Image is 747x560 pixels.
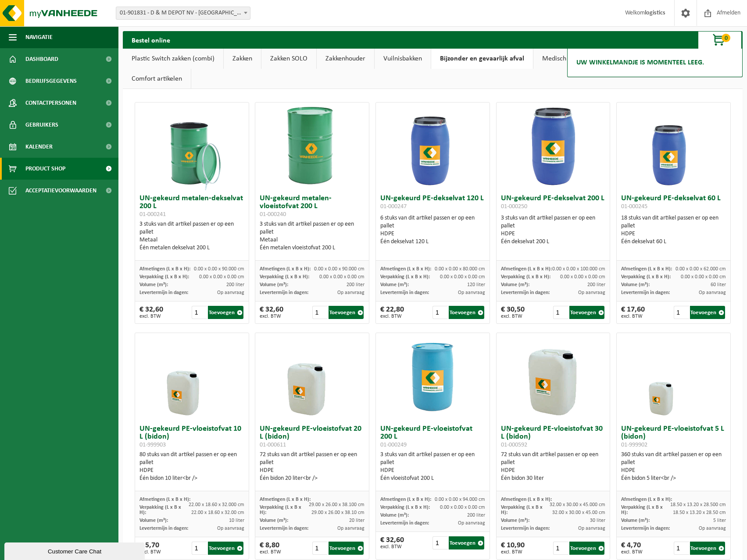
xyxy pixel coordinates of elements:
span: 0.00 x 0.00 x 100.000 cm [552,266,605,272]
span: 30 liter [590,518,605,523]
span: Levertermijn in dagen: [260,526,308,531]
span: Volume (m³): [139,518,168,523]
span: Verpakking (L x B x H): [260,505,301,515]
span: 0.00 x 0.00 x 90.000 cm [314,266,365,272]
span: 01-901831 - D & M DEPOT NV - AARTSELAAR [116,7,250,19]
div: HDPE [501,467,606,475]
span: 10 liter [229,518,244,523]
input: 1 [192,306,207,319]
span: 01-000247 [380,203,407,210]
h3: UN-gekeurd PE-vloeistofvat 10 L (bidon) [139,425,244,449]
span: Op aanvraag [458,290,485,295]
div: Één dekselvat 200 L [501,238,606,246]
h2: Uw winkelmandje is momenteel leeg. [572,53,708,72]
div: HDPE [621,230,726,238]
span: Levertermijn in dagen: [501,290,550,295]
span: Op aanvraag [217,526,244,531]
div: € 10,90 [501,542,525,555]
img: 01-000240 [268,103,356,190]
a: Medisch [533,49,575,69]
span: Op aanvraag [578,290,605,295]
div: HDPE [621,467,726,475]
span: Levertermijn in dagen: [260,290,308,295]
span: 200 liter [226,282,244,287]
div: € 30,50 [501,306,525,319]
button: Toevoegen [208,306,243,319]
div: 3 stuks van dit artikel passen er op een pallet [501,214,606,246]
div: Metaal [260,236,365,244]
button: Toevoegen [329,542,364,555]
h3: UN-gekeurd metalen-vloeistofvat 200 L [260,195,365,218]
div: 72 stuks van dit artikel passen er op een pallet [260,451,365,482]
button: 0 [698,31,742,49]
h3: UN-gekeurd PE-vloeistofvat 5 L (bidon) [621,425,726,449]
span: 200 liter [467,513,485,518]
button: Toevoegen [690,542,726,555]
button: Toevoegen [449,306,484,319]
strong: logistics [645,10,665,16]
span: Afmetingen (L x B x H): [380,266,431,272]
span: Verpakking (L x B x H): [501,274,550,280]
span: Volume (m³): [621,518,650,523]
span: Op aanvraag [578,526,605,531]
div: Één bidon 30 liter [501,475,606,482]
span: 22.00 x 18.60 x 32.000 cm [189,502,244,507]
span: 5 liter [713,518,726,523]
span: 01-000611 [260,442,286,448]
img: 01-999903 [148,333,236,421]
div: € 5,70 [139,542,161,555]
span: excl. BTW [139,314,163,319]
a: Bijzonder en gevaarlijk afval [431,49,533,69]
span: 0.00 x 0.00 x 0.00 cm [440,505,485,510]
span: Levertermijn in dagen: [139,526,188,531]
span: Afmetingen (L x B x H): [621,266,672,272]
h3: UN-gekeurd PE-vloeistofvat 30 L (bidon) [501,425,606,449]
h3: UN-gekeurd PE-dekselvat 200 L [501,195,606,212]
span: 01-000241 [139,211,166,218]
div: 18 stuks van dit artikel passen er op een pallet [621,214,726,246]
span: 200 liter [347,282,365,287]
div: 3 stuks van dit artikel passen er op een pallet [139,220,244,252]
input: 1 [312,542,328,555]
a: Zakken [224,49,261,69]
div: Metaal [139,236,244,244]
span: Volume (m³): [380,282,409,287]
span: 01-000592 [501,442,527,448]
span: Volume (m³): [621,282,650,287]
span: Bedrijfsgegevens [25,70,77,92]
div: Één bidon 5 liter<br /> [621,475,726,482]
span: Verpakking (L x B x H): [621,505,663,515]
span: Afmetingen (L x B x H): [501,266,552,272]
a: Plastic Switch zakken (combi) [123,49,223,69]
div: Één dekselvat 60 L [621,238,726,246]
span: Volume (m³): [501,518,529,523]
span: Afmetingen (L x B x H): [260,497,311,502]
a: Zakken SOLO [261,49,316,69]
span: 0.00 x 0.00 x 90.000 cm [194,266,244,272]
span: 0.00 x 0.00 x 94.000 cm [435,497,485,502]
span: 20 liter [349,518,365,523]
span: excl. BTW [621,549,643,555]
span: 0 [722,34,730,42]
input: 1 [553,542,568,555]
span: Afmetingen (L x B x H): [260,266,311,272]
img: 01-000241 [148,103,236,190]
div: 3 stuks van dit artikel passen er op een pallet [380,451,485,482]
input: 1 [312,306,328,319]
div: HDPE [501,230,606,238]
span: 29.00 x 26.00 x 38.100 cm [309,502,365,507]
input: 1 [674,306,689,319]
span: Product Shop [25,158,65,180]
span: 32.00 x 30.00 x 45.000 cm [550,502,605,507]
span: excl. BTW [380,314,404,319]
span: Kalender [25,136,53,158]
button: Toevoegen [690,306,726,319]
h3: UN-gekeurd metalen-dekselvat 200 L [139,195,244,218]
span: Gebruikers [25,114,58,136]
span: Op aanvraag [217,290,244,295]
span: 01-999903 [139,442,166,448]
span: Levertermijn in dagen: [380,521,429,526]
button: Toevoegen [449,536,484,549]
span: Verpakking (L x B x H): [139,505,181,515]
span: Op aanvraag [458,521,485,526]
